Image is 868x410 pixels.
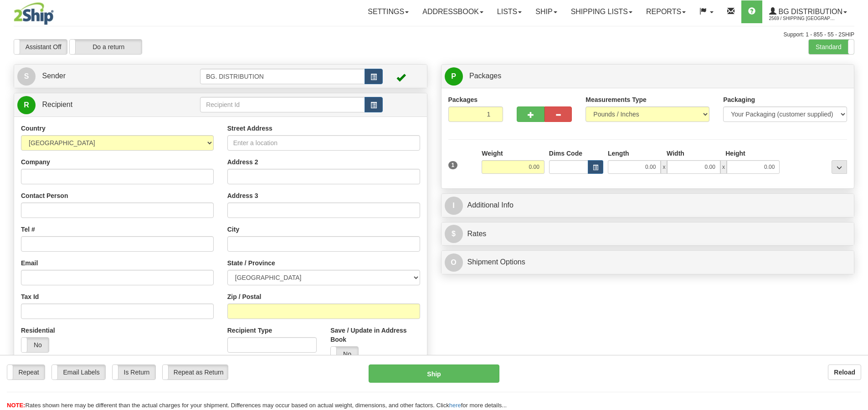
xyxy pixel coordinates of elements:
[227,124,272,133] label: Street Address
[14,2,54,25] img: logo2569.jpg
[416,0,490,23] a: Addressbook
[369,364,499,383] button: Ship
[725,149,745,158] label: Height
[21,258,38,268] label: Email
[667,149,684,158] label: Width
[445,197,463,215] span: I
[7,365,45,380] label: Repeat
[21,326,55,335] label: Residential
[723,95,755,104] label: Packaging
[490,0,529,23] a: Lists
[42,101,72,108] span: Recipient
[331,347,358,361] label: No
[14,40,67,54] label: Assistant Off
[586,95,647,104] label: Measurements Type
[227,191,258,200] label: Address 3
[847,158,867,251] iframe: chat widget
[21,225,35,234] label: Tel #
[7,402,25,409] span: NOTE:
[21,191,68,200] label: Contact Person
[776,8,842,15] span: BG Distribution
[608,149,629,158] label: Length
[445,196,851,215] a: IAdditional Info
[809,40,854,54] label: Standard
[227,258,275,268] label: State / Province
[449,402,461,409] a: here
[445,225,463,243] span: $
[52,365,105,380] label: Email Labels
[445,67,463,86] span: P
[21,292,39,301] label: Tax Id
[21,124,46,133] label: Country
[361,0,416,23] a: Settings
[445,253,851,272] a: OShipment Options
[762,0,854,23] a: BG Distribution 2569 / Shipping [GEOGRAPHIC_DATA]
[200,69,365,84] input: Sender Id
[14,31,854,39] div: Support: 1 - 855 - 55 - 2SHIP
[482,149,503,158] label: Weight
[113,365,155,380] label: Is Return
[769,14,837,23] span: 2569 / Shipping [GEOGRAPHIC_DATA]
[832,160,847,174] div: ...
[720,160,727,174] span: x
[834,369,855,376] b: Reload
[549,149,582,158] label: Dims Code
[21,157,50,167] label: Company
[445,225,851,243] a: $Rates
[828,364,861,380] button: Reload
[564,0,639,23] a: Shipping lists
[227,225,239,234] label: City
[227,292,262,301] label: Zip / Postal
[17,96,180,114] a: R Recipient
[21,338,49,352] label: No
[42,72,66,80] span: Sender
[200,97,365,112] input: Recipient Id
[227,157,258,167] label: Address 2
[445,253,463,272] span: O
[17,67,36,86] span: S
[330,326,420,344] label: Save / Update in Address Book
[661,160,667,174] span: x
[448,161,458,169] span: 1
[163,365,228,380] label: Repeat as Return
[227,135,420,151] input: Enter a location
[529,0,564,23] a: Ship
[17,67,200,86] a: S Sender
[639,0,693,23] a: Reports
[17,96,36,114] span: R
[227,326,272,335] label: Recipient Type
[70,40,142,54] label: Do a return
[448,95,478,104] label: Packages
[445,67,851,86] a: P Packages
[469,72,501,80] span: Packages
